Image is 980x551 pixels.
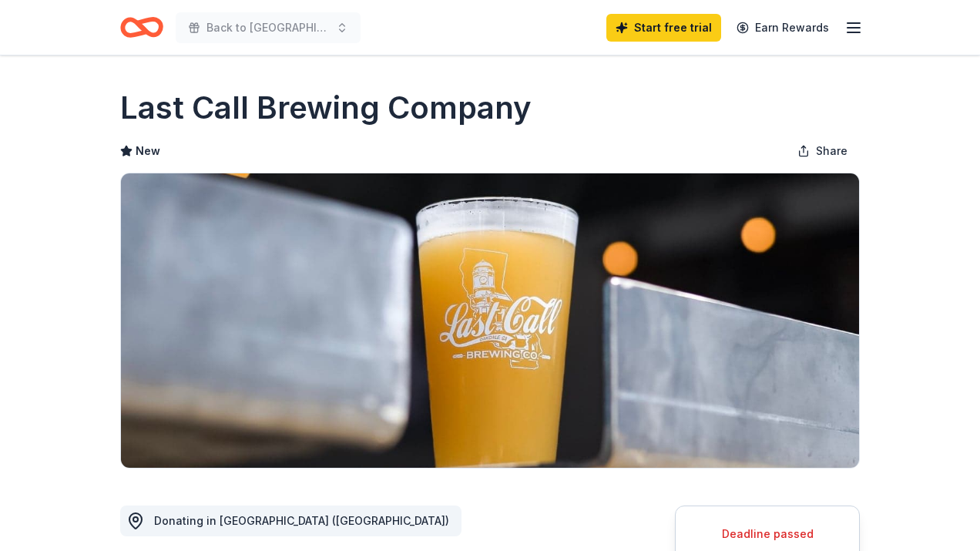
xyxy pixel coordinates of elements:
button: Back to [GEOGRAPHIC_DATA] [176,12,361,43]
h1: Last Call Brewing Company [120,86,532,129]
span: Back to [GEOGRAPHIC_DATA] [206,18,330,37]
div: Deadline passed [694,525,841,543]
a: Home [120,9,163,45]
a: Start free trial [606,14,721,42]
img: Image for Last Call Brewing Company [121,173,859,468]
span: New [136,142,160,160]
button: Share [785,136,860,166]
a: Earn Rewards [727,14,838,42]
span: Share [816,142,847,160]
span: Donating in [GEOGRAPHIC_DATA] ([GEOGRAPHIC_DATA]) [154,514,449,527]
